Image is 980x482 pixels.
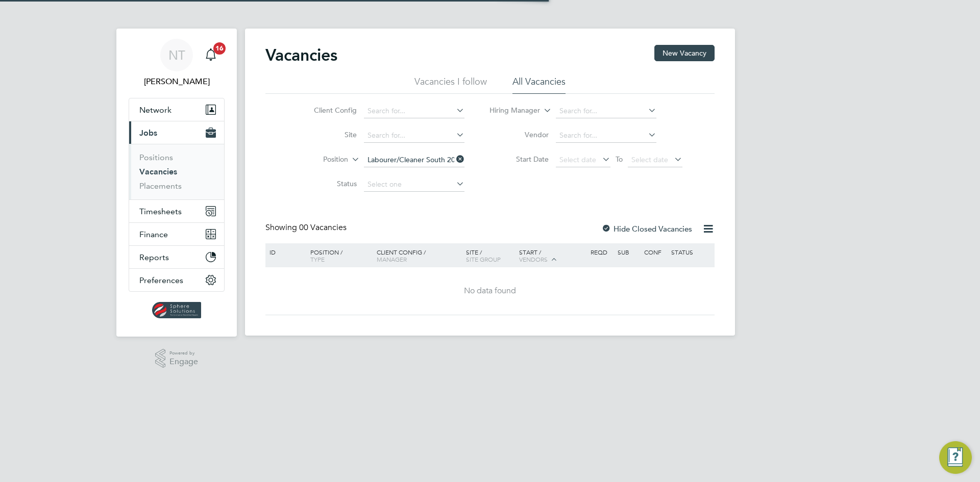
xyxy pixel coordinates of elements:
[169,358,198,366] span: Engage
[152,302,202,318] img: spheresolutions-logo-retina.png
[129,121,224,144] button: Jobs
[168,48,185,62] span: NT
[517,243,588,269] div: Start /
[129,39,225,88] a: NT[PERSON_NAME]
[267,243,303,261] div: ID
[588,243,615,261] div: Reqd
[377,255,407,263] span: Manager
[615,243,642,261] div: Sub
[201,39,221,71] a: 16
[654,45,715,61] button: New Vacancy
[364,129,464,143] input: Search for...
[364,177,464,192] input: Select one
[556,104,656,118] input: Search for...
[299,222,347,233] span: 00 Vacancies
[265,45,337,65] h2: Vacancies
[631,155,668,164] span: Select date
[139,252,169,262] span: Reports
[139,181,182,191] a: Placements
[490,130,549,139] label: Vendor
[169,349,198,358] span: Powered by
[303,243,374,268] div: Position /
[466,255,501,263] span: Site Group
[139,207,182,216] span: Timesheets
[289,155,348,165] label: Position
[374,243,463,268] div: Client Config /
[129,144,224,199] div: Jobs
[414,75,487,94] li: Vacancies I follow
[463,243,517,268] div: Site /
[642,243,668,261] div: Conf
[139,167,177,176] a: Vacancies
[265,222,349,233] div: Showing
[267,286,713,296] div: No data found
[129,269,224,291] button: Preferences
[129,98,224,121] button: Network
[139,275,183,285] span: Preferences
[310,255,325,263] span: Type
[129,302,225,318] a: Go to home page
[490,155,549,164] label: Start Date
[139,230,168,239] span: Finance
[612,153,626,166] span: To
[556,129,656,143] input: Search for...
[213,42,226,55] span: 16
[669,243,713,261] div: Status
[939,441,972,474] button: Engage Resource Center
[298,130,357,139] label: Site
[129,75,225,88] span: Nathan Taylor
[298,106,357,115] label: Client Config
[512,75,566,94] li: All Vacancies
[481,106,540,116] label: Hiring Manager
[559,155,596,164] span: Select date
[116,29,237,337] nav: Main navigation
[139,153,173,162] a: Positions
[601,224,692,234] label: Hide Closed Vacancies
[364,153,464,167] input: Search for...
[129,223,224,245] button: Finance
[139,105,171,115] span: Network
[129,200,224,222] button: Timesheets
[519,255,548,263] span: Vendors
[139,128,157,138] span: Jobs
[129,246,224,268] button: Reports
[364,104,464,118] input: Search for...
[155,349,199,368] a: Powered byEngage
[298,179,357,188] label: Status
